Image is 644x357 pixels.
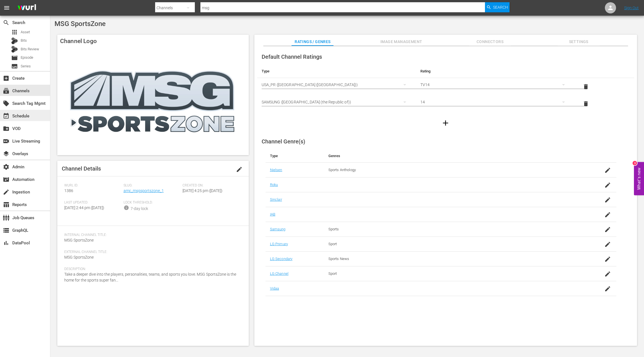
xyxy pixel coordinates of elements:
span: Asset [11,29,18,36]
div: USA_PR ([GEOGRAPHIC_DATA] ([GEOGRAPHIC_DATA])) [262,77,411,93]
a: Roku [270,183,278,187]
span: Search [493,2,508,12]
span: 1386 [64,188,73,193]
button: delete [579,80,593,93]
a: IAB [270,212,275,216]
span: MSG SportsZone [64,255,94,259]
a: LG Secondary [270,257,293,261]
button: Open Feedback Widget [634,162,644,195]
span: Episode [11,55,18,61]
span: Series [21,63,31,69]
span: Last Updated: [64,200,121,205]
span: Wurl ID: [64,183,121,188]
h4: Channel Logo [57,35,249,48]
span: Create [3,75,10,82]
div: TV14 [420,77,570,93]
span: Default Channel Ratings [262,53,322,60]
div: Bits [11,37,18,44]
span: Search Tag Mgmt [3,100,10,107]
span: Ratings / Genres [292,38,333,45]
a: LG Primary [270,242,288,246]
span: VOD [3,125,10,132]
img: MSG SportsZone [57,48,249,155]
button: edit [233,163,246,176]
span: Admin [3,164,10,170]
span: Series [11,63,18,70]
span: Search [3,19,10,26]
div: Bits Review [11,46,18,53]
span: edit [236,166,243,173]
span: Take a deeper dive into the players, personalities, teams, and sports you love. MSG SportsZone is... [64,272,236,282]
img: ans4CAIJ8jUAAAAAAAAAAAAAAAAAAAAAAAAgQb4GAAAAAAAAAAAAAAAAAAAAAAAAJMjXAAAAAAAAAAAAAAAAAAAAAAAAgAT5G... [13,1,40,15]
a: Sinclair [270,197,282,202]
span: GraphQL [3,227,10,234]
span: Live Streaming [3,138,10,145]
span: Bits [21,38,27,43]
button: delete [579,97,593,110]
span: Lock Threshold: [124,200,180,205]
span: MSG SportsZone [55,20,106,28]
a: Vidaa [270,286,279,290]
a: Nielsen [270,168,282,172]
span: External Channel Title: [64,250,239,254]
th: Genres [324,149,577,163]
th: Rating [416,65,575,78]
button: Search [485,2,510,12]
span: [DATE] 4:25 pm ([DATE]) [183,188,222,193]
th: Type [266,149,324,163]
span: Ingestion [3,189,10,195]
span: Reports [3,201,10,208]
div: 3 [633,161,637,165]
span: Schedule [3,113,10,119]
span: menu [3,4,10,11]
span: Overlays [3,150,10,157]
span: DataPool [3,240,10,246]
span: Episode [21,55,33,60]
a: Sign Out [624,6,639,10]
span: MSG SportsZone [64,238,94,242]
span: Job Queues [3,214,10,221]
span: Bits Review [21,46,39,52]
span: Settings [558,38,600,45]
span: Image Management [380,38,422,45]
div: 7-day lock [131,206,148,212]
span: info [124,205,129,211]
span: Channel Genre(s) [262,138,305,145]
span: [DATE] 2:44 pm ([DATE]) [64,205,104,210]
span: Slug: [124,183,180,188]
div: SAMSUNG ([GEOGRAPHIC_DATA] (the Republic of)) [262,94,411,110]
th: Type [257,65,416,78]
a: Samsung [270,227,286,231]
span: Connectors [469,38,511,45]
span: delete [583,100,589,107]
table: simple table [257,65,634,112]
span: Internal Channel Title: [64,233,239,237]
span: Channels [3,88,10,94]
span: Asset [21,29,30,35]
span: delete [583,83,589,90]
span: Description: [64,267,239,271]
span: Automation [3,176,10,183]
a: LG Channel [270,271,288,276]
a: amc_msgsportszone_1 [124,188,164,193]
span: Created On: [183,183,239,188]
div: 14 [420,94,570,110]
span: Channel Details [62,165,101,172]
